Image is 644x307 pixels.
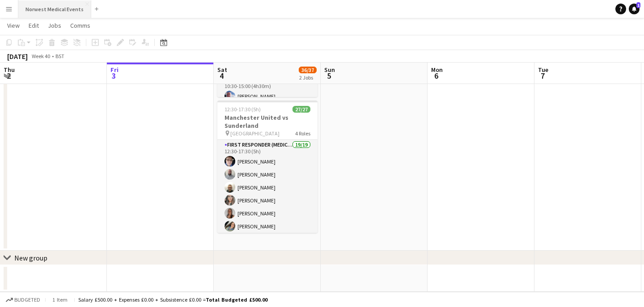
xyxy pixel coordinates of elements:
span: Mon [431,66,443,74]
span: Fri [110,66,119,74]
button: Norwest Medical Events [18,0,91,18]
span: Total Budgeted £500.00 [206,296,267,303]
app-card-role: Team Leader1/110:30-15:00 (4h30m)[PERSON_NAME] [217,75,318,105]
span: 36/37 [299,67,317,73]
app-job-card: 12:30-17:30 (5h)27/27Manchester United vs Sunderland [GEOGRAPHIC_DATA]4 RolesFirst Responder (Med... [217,101,318,233]
span: Comms [70,21,90,29]
span: Sun [324,66,335,74]
span: [GEOGRAPHIC_DATA] [230,130,280,137]
a: Edit [25,20,42,31]
span: Week 40 [30,53,52,59]
div: 2 Jobs [299,74,316,81]
span: Edit [29,21,39,29]
span: Sat [217,66,227,74]
span: 12:30-17:30 (5h) [225,106,261,113]
div: BST [55,53,64,59]
a: Comms [67,20,94,31]
span: 4 Roles [295,130,310,137]
span: 3 [109,71,119,81]
span: Thu [4,66,15,74]
span: Jobs [48,21,61,29]
span: 1 [636,2,640,8]
span: View [7,21,20,29]
div: New group [14,253,47,262]
span: 27/27 [292,106,310,113]
a: Jobs [44,20,65,31]
div: [DATE] [7,52,28,61]
button: Budgeted [4,295,42,305]
span: Budgeted [14,297,40,303]
span: 7 [537,71,548,81]
span: 5 [323,71,335,81]
span: 4 [216,71,227,81]
span: 2 [2,71,15,81]
span: 6 [430,71,443,81]
h3: Manchester United vs Sunderland [217,114,318,130]
a: View [4,20,23,31]
a: 1 [629,4,640,14]
div: Salary £500.00 + Expenses £0.00 + Subsistence £0.00 = [78,296,267,303]
span: Tue [538,66,548,74]
span: 1 item [49,296,71,303]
